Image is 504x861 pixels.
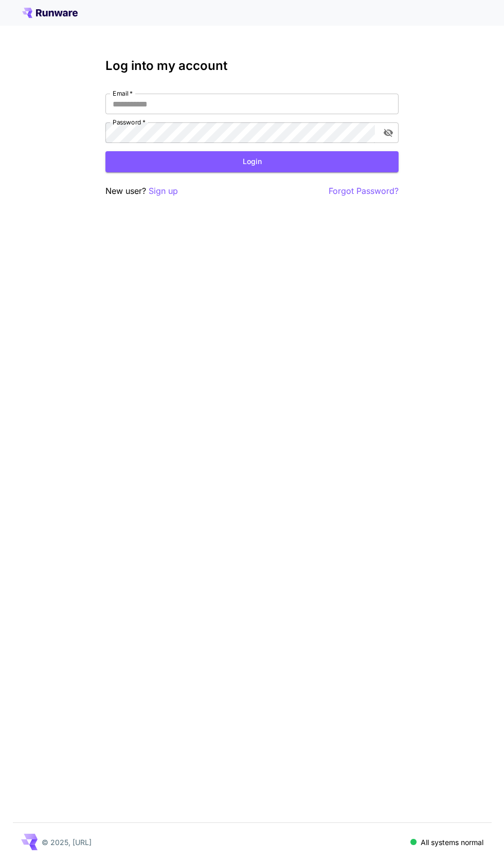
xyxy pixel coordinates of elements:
p: New user? [105,185,178,198]
p: © 2025, [URL] [42,837,92,848]
p: All systems normal [421,837,483,848]
label: Password [113,118,146,127]
button: Login [105,151,399,172]
button: Forgot Password? [329,185,399,198]
button: Sign up [149,185,178,198]
h3: Log into my account [105,59,399,73]
button: toggle password visibility [379,123,398,142]
label: Email [113,89,133,98]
